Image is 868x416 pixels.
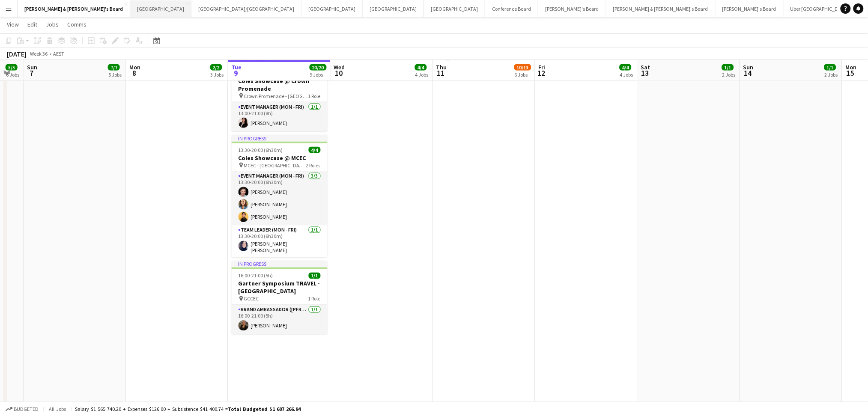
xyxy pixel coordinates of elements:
[244,296,259,302] span: GCCEC
[64,19,90,30] a: Comms
[46,21,59,28] span: Jobs
[424,0,485,17] button: [GEOGRAPHIC_DATA]
[232,305,328,334] app-card-role: Brand Ambassador ([PERSON_NAME])1/116:00-21:00 (5h)[PERSON_NAME]
[26,68,37,78] span: 7
[232,63,242,71] span: Tue
[784,0,856,17] button: Uber [GEOGRAPHIC_DATA]
[239,273,273,279] span: 16:00-21:00 (5h)
[306,162,321,169] span: 2 Roles
[232,261,328,267] div: In progress
[47,406,68,412] span: All jobs
[7,21,19,28] span: View
[128,68,140,78] span: 8
[232,77,328,92] h3: Coles Showcase @ Crown Promenade
[6,71,19,78] div: 6 Jobs
[232,135,328,257] app-job-card: In progress13:30-20:00 (6h30m)4/4Coles Showcase @ MCEC MCEC - [GEOGRAPHIC_DATA]2 RolesEvent Manag...
[53,51,64,57] div: AEST
[825,71,838,78] div: 2 Jobs
[620,64,632,71] span: 4/4
[308,93,321,99] span: 1 Role
[191,0,301,17] button: [GEOGRAPHIC_DATA]/[GEOGRAPHIC_DATA]
[67,21,87,28] span: Comms
[436,63,447,71] span: Thu
[435,68,447,78] span: 11
[130,0,191,17] button: [GEOGRAPHIC_DATA]
[301,0,363,17] button: [GEOGRAPHIC_DATA]
[485,0,538,17] button: Conference Board
[606,0,716,17] button: [PERSON_NAME] & [PERSON_NAME]'s Board
[846,63,857,71] span: Mon
[108,71,122,78] div: 5 Jobs
[18,0,130,17] button: [PERSON_NAME] & [PERSON_NAME]'s Board
[232,280,328,295] h3: Gartner Symposium TRAVEL - [GEOGRAPHIC_DATA]
[716,0,784,17] button: [PERSON_NAME]'s Board
[539,63,546,71] span: Fri
[24,19,41,30] a: Edit
[244,93,308,99] span: Crown Promenade - [GEOGRAPHIC_DATA]
[334,63,345,71] span: Wed
[232,261,328,334] app-job-card: In progress16:00-21:00 (5h)1/1Gartner Symposium TRAVEL - [GEOGRAPHIC_DATA] GCCEC1 RoleBrand Ambas...
[129,63,140,71] span: Mon
[743,63,754,71] span: Sun
[232,226,328,257] app-card-role: Team Leader (Mon - Fri)1/113:30-20:00 (6h30m)[PERSON_NAME] [PERSON_NAME]
[722,71,736,78] div: 2 Jobs
[415,64,427,71] span: 4/4
[640,68,650,78] span: 13
[641,63,650,71] span: Sat
[844,68,857,78] span: 15
[27,21,37,28] span: Edit
[14,406,39,412] span: Budgeted
[232,172,328,226] app-card-role: Event Manager (Mon - Fri)3/313:30-20:00 (6h30m)[PERSON_NAME][PERSON_NAME][PERSON_NAME]
[108,64,120,71] span: 7/7
[210,64,222,71] span: 2/2
[232,154,328,162] h3: Coles Showcase @ MCEC
[333,68,345,78] span: 10
[363,0,424,17] button: [GEOGRAPHIC_DATA]
[515,71,531,78] div: 6 Jobs
[415,71,429,78] div: 4 Jobs
[239,147,283,153] span: 13:30-20:00 (6h30m)
[232,102,328,131] app-card-role: Event Manager (Mon - Fri)1/113:00-21:00 (8h)[PERSON_NAME]
[310,71,326,78] div: 9 Jobs
[620,71,633,78] div: 4 Jobs
[7,50,27,58] div: [DATE]
[308,296,321,302] span: 1 Role
[537,68,546,78] span: 12
[27,63,37,71] span: Sun
[310,64,327,71] span: 20/20
[309,273,321,279] span: 1/1
[538,0,606,17] button: [PERSON_NAME]'s Board
[309,147,321,153] span: 4/4
[42,19,62,30] a: Jobs
[6,64,18,71] span: 5/5
[230,68,242,78] span: 9
[3,19,22,30] a: View
[228,406,301,412] span: Total Budgeted $1 607 266.94
[232,135,328,142] div: In progress
[232,58,328,131] app-job-card: In progress13:00-21:00 (8h)1/1Coles Showcase @ Crown Promenade Crown Promenade - [GEOGRAPHIC_DATA...
[742,68,754,78] span: 14
[211,71,224,78] div: 3 Jobs
[244,162,306,169] span: MCEC - [GEOGRAPHIC_DATA]
[722,64,734,71] span: 1/1
[514,64,531,71] span: 10/13
[75,406,301,412] div: Salary $1 565 740.20 + Expenses $126.00 + Subsistence $41 400.74 =
[28,51,50,57] span: Week 36
[824,64,836,71] span: 1/1
[4,404,40,414] button: Budgeted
